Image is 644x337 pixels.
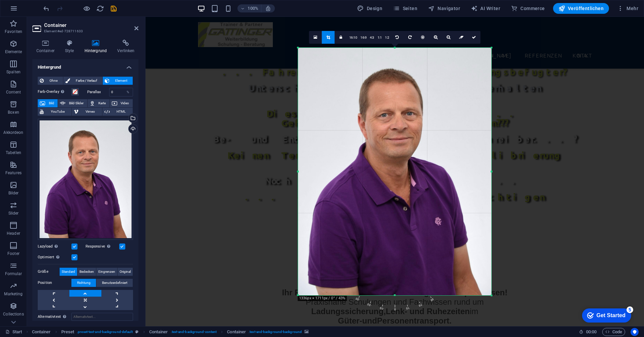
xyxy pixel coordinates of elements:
button: Commerce [508,3,548,14]
a: Bestätigen [468,31,481,44]
p: Bilder [8,190,19,196]
p: Spalten [6,69,21,75]
label: Position [38,279,71,287]
a: 90° rechts drehen [404,31,417,44]
button: YouTube [38,108,71,116]
span: Veröffentlichen [558,5,604,12]
span: 0 [391,235,399,312]
label: Lazyload [38,242,71,251]
span: Farbe / Verlauf [72,77,100,85]
h4: Style [61,40,80,54]
span: Bedecken [79,268,94,276]
span: . text-and-background-background [249,328,302,336]
span: Original [120,268,131,276]
a: Ausschneide-Modus [322,31,335,44]
p: Content [6,89,21,95]
span: HTML [112,108,131,116]
span: Richtung [77,279,91,287]
span: Klick zum Auswählen. Doppelklick zum Bearbeiten [61,328,74,336]
a: Runterskalieren [442,31,455,44]
h4: Hintergrund [32,59,138,71]
p: Favoriten [5,29,22,34]
button: HTML [102,108,133,116]
div: Get Started [20,7,49,13]
p: Marketing [4,291,23,297]
label: Optimiert [38,253,71,261]
label: Responsive [86,242,119,251]
p: Formular [5,271,22,276]
p: Elemente [5,49,22,54]
button: Farbe / Verlauf [63,77,102,85]
button: reload [96,4,104,12]
button: Mehr [614,3,641,14]
span: Standard [62,268,75,276]
button: Video [110,99,133,107]
a: 1:1 [376,31,384,44]
button: Code [602,328,625,336]
span: Benutzerdefiniert [102,279,127,287]
button: Standard [60,268,77,276]
a: Zentrieren [417,31,429,44]
button: Vimeo [72,108,102,116]
button: save [109,4,118,12]
div: % [123,88,133,96]
button: undo [42,4,50,12]
span: 00 00 [586,328,597,336]
p: Akkordeon [3,130,23,135]
span: Bild-Slider [67,99,85,107]
span: . text-and-background-content [171,328,217,336]
i: Element verfügt über einen Hintergrund [304,330,309,334]
h3: Element #ed-728711633 [44,28,125,34]
span: Code [605,328,622,336]
span: : [591,329,592,334]
h4: Hintergrund [80,40,114,54]
button: Bild-Slider [58,99,87,107]
span: Mehr [617,5,638,12]
div: 5 [50,1,57,8]
button: Bedecken [77,268,96,276]
button: Eingrenzen [96,268,117,276]
span: Klick zum Auswählen. Doppelklick zum Bearbeiten [32,328,51,336]
button: Design [354,3,385,14]
span: Video [119,99,131,107]
i: Seite neu laden [96,5,104,12]
p: Boxen [8,110,19,115]
button: Richtung [71,279,96,287]
a: Seitenverhältnis beibehalten [335,31,348,44]
button: Benutzerdefiniert [96,279,133,287]
i: Save (Ctrl+S) [110,5,118,12]
p: Slider [8,211,19,216]
p: Footer [7,251,20,256]
i: Dieses Element ist ein anpassbares Preset [135,330,138,334]
span: Ohne [46,77,61,85]
a: 16:10 [348,31,359,44]
span: Vimeo [80,108,100,116]
a: 90° links drehen [391,31,404,44]
h6: 100% [248,4,258,12]
span: Bild [47,99,56,107]
a: 4:3 [368,31,376,44]
h4: Container [32,40,61,54]
button: Karte [88,99,109,107]
span: YouTube [46,108,69,116]
p: Header [7,231,20,236]
span: Design [357,5,382,12]
p: Features [5,170,22,176]
button: Klicke hier, um den Vorschau-Modus zu verlassen [83,4,91,12]
a: Klick, um Auswahl aufzuheben. Doppelklick öffnet Seitenverwaltung [5,328,22,336]
span: Karte [97,99,107,107]
i: Rückgängig: Elemente verschieben (Strg+Z) [42,5,50,12]
p: Tabellen [6,150,21,155]
div: HannesBrust-ZqZ1abldY6nhDn7cpSRtOw.jpeg [38,119,133,240]
p: Collections [3,311,24,317]
span: Eingrenzen [98,268,115,276]
a: 1:2 [383,31,391,44]
button: Veröffentlichen [553,3,609,14]
span: Commerce [511,5,545,12]
i: Bei Größenänderung Zoomstufe automatisch an das gewählte Gerät anpassen. [265,5,271,11]
a: 16:9 [359,31,368,44]
button: Navigator [425,3,463,14]
h2: Container [44,22,138,28]
a: Wähle aus deinen Dateien, Stockfotos oder lade Dateien hoch [309,31,322,44]
button: Bild [38,99,58,107]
